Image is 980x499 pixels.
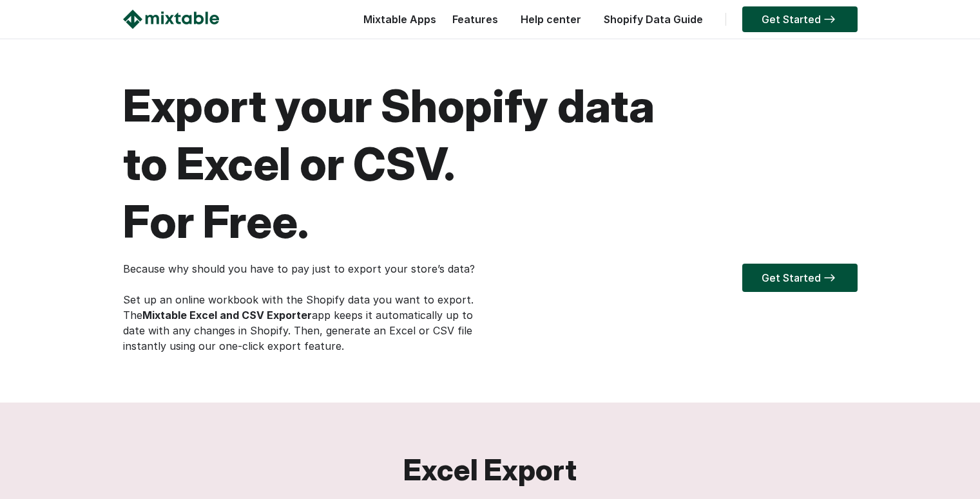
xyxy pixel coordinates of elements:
[821,274,838,282] img: arrow-right.svg
[123,77,858,251] h1: Export your Shopify data to Excel or CSV. For Free.
[123,261,490,354] p: Because why should you have to pay just to export your store’s data? Set up an online workbook wi...
[821,15,838,23] img: arrow-right.svg
[123,10,219,29] img: Mixtable logo
[742,264,858,292] a: Get Started
[446,13,504,26] a: Features
[514,13,588,26] a: Help center
[742,6,858,32] a: Get Started
[597,13,709,26] a: Shopify Data Guide
[123,403,858,499] h2: Excel Export
[357,10,436,35] div: Mixtable Apps
[142,309,312,322] strong: Mixtable Excel and CSV Exporter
